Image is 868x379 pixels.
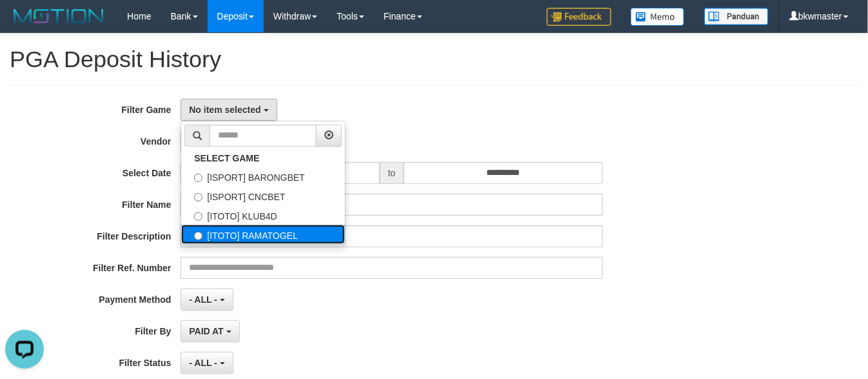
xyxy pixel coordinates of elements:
b: SELECT GAME [194,153,259,163]
input: [ISPORT] CNCBET [194,193,202,201]
img: MOTION_logo.png [10,6,108,26]
span: No item selected [189,105,261,115]
span: to [380,162,404,184]
button: - ALL - [181,352,233,374]
button: No item selected [181,99,277,121]
span: PAID AT [189,326,223,336]
h1: PGA Deposit History [10,46,858,72]
label: [ISPORT] CNCBET [181,186,345,205]
input: [ITOTO] KLUB4D [194,212,202,221]
img: Feedback.jpg [547,8,611,26]
button: Open LiveChat chat widget [5,5,44,44]
label: [ITOTO] RAMATOGEL [181,225,345,244]
span: - ALL - [189,294,217,305]
span: - ALL - [189,358,217,368]
input: [ISPORT] BARONGBET [194,174,202,182]
label: [ISPORT] BARONGBET [181,167,345,186]
input: [ITOTO] RAMATOGEL [194,232,202,240]
img: panduan.png [704,8,769,25]
img: Button%20Memo.svg [631,8,685,26]
label: [ITOTO] KLUB4D [181,205,345,225]
button: PAID AT [181,320,239,342]
a: SELECT GAME [181,150,345,167]
button: - ALL - [181,289,233,311]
